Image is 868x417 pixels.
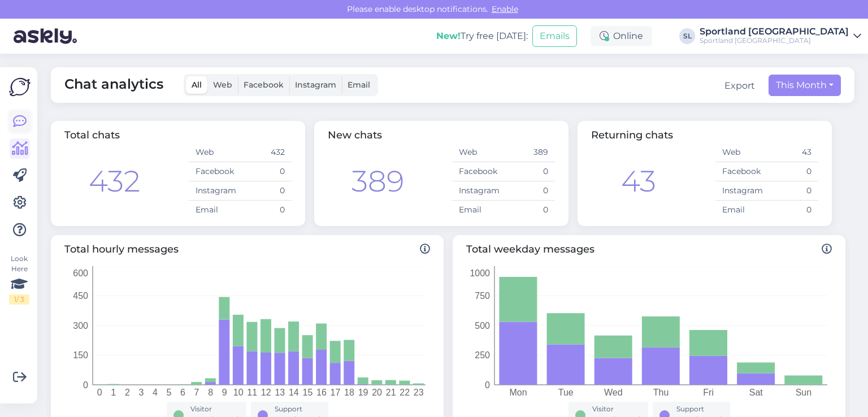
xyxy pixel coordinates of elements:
[192,80,202,90] span: All
[344,388,354,397] tspan: 18
[275,404,322,414] div: Support
[125,388,130,397] tspan: 2
[247,388,257,397] tspan: 11
[208,388,213,397] tspan: 8
[244,80,284,90] span: Facebook
[767,162,818,181] td: 0
[452,181,504,201] td: Instagram
[452,201,504,220] td: Email
[97,388,102,397] tspan: 0
[475,321,490,331] tspan: 500
[592,404,641,414] div: Visitor
[504,201,555,220] td: 0
[558,388,574,397] tspan: Tue
[73,350,88,360] tspan: 150
[532,25,577,47] button: Emails
[73,268,88,278] tspan: 600
[452,143,504,162] td: Web
[504,162,555,181] td: 0
[240,181,292,201] td: 0
[679,28,695,44] div: SL
[295,80,336,90] span: Instagram
[414,388,424,397] tspan: 23
[331,388,341,397] tspan: 17
[703,388,714,397] tspan: Fri
[9,294,29,305] div: 1 / 3
[189,181,240,201] td: Instagram
[475,291,490,301] tspan: 750
[621,159,656,203] div: 43
[452,162,504,181] td: Facebook
[724,79,755,93] button: Export
[261,388,271,397] tspan: 12
[436,31,461,41] b: New!
[475,350,490,360] tspan: 250
[466,242,832,257] span: Total weekday messages
[400,388,410,397] tspan: 22
[316,388,327,397] tspan: 16
[83,380,88,390] tspan: 0
[153,388,158,397] tspan: 4
[189,201,240,220] td: Email
[436,29,528,43] div: Try free [DATE]:
[715,201,767,220] td: Email
[767,143,818,162] td: 43
[767,181,818,201] td: 0
[64,129,120,141] span: Total chats
[240,143,292,162] td: 432
[222,388,227,397] tspan: 9
[358,388,368,397] tspan: 19
[715,181,767,201] td: Instagram
[715,162,767,181] td: Facebook
[488,4,522,14] span: Enable
[89,159,140,203] div: 432
[189,143,240,162] td: Web
[485,380,490,390] tspan: 0
[328,129,382,141] span: New chats
[470,268,490,278] tspan: 1000
[348,80,370,90] span: Email
[138,388,144,397] tspan: 3
[64,74,163,96] span: Chat analytics
[504,181,555,201] td: 0
[351,159,404,203] div: 389
[700,27,849,36] div: Sportland [GEOGRAPHIC_DATA]
[591,26,652,46] div: Online
[194,388,199,397] tspan: 7
[9,254,29,305] div: Look Here
[653,388,669,397] tspan: Thu
[73,321,88,331] tspan: 300
[510,388,527,397] tspan: Mon
[769,75,841,96] button: This Month
[64,242,430,257] span: Total hourly messages
[73,291,88,301] tspan: 450
[9,76,31,98] img: Askly Logo
[302,388,313,397] tspan: 15
[386,388,396,397] tspan: 21
[289,388,299,397] tspan: 14
[676,404,723,414] div: Support
[504,143,555,162] td: 389
[275,388,285,397] tspan: 13
[180,388,185,397] tspan: 6
[604,388,623,397] tspan: Wed
[749,388,763,397] tspan: Sat
[715,143,767,162] td: Web
[700,27,861,45] a: Sportland [GEOGRAPHIC_DATA]Sportland [GEOGRAPHIC_DATA]
[372,388,382,397] tspan: 20
[190,404,240,414] div: Visitor
[767,201,818,220] td: 0
[700,36,849,45] div: Sportland [GEOGRAPHIC_DATA]
[796,388,811,397] tspan: Sun
[111,388,116,397] tspan: 1
[240,201,292,220] td: 0
[167,388,172,397] tspan: 5
[213,80,232,90] span: Web
[240,162,292,181] td: 0
[233,388,244,397] tspan: 10
[189,162,240,181] td: Facebook
[591,129,673,141] span: Returning chats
